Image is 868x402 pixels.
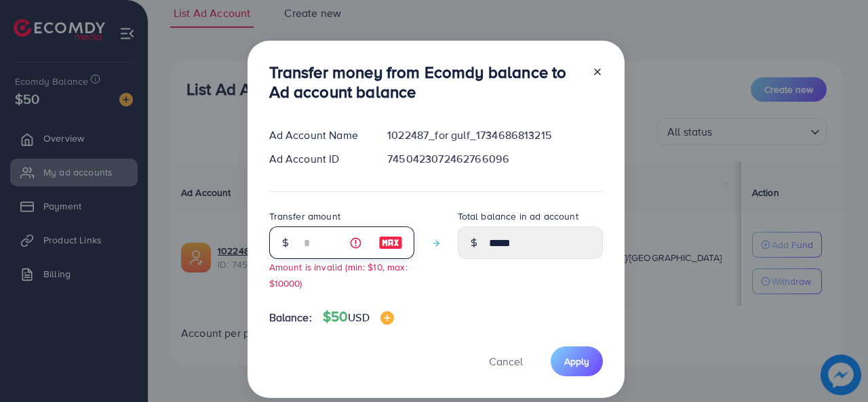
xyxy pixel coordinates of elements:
[269,260,408,289] small: Amount is invalid (min: $10, max: $10000)
[269,310,312,325] span: Balance:
[258,127,377,143] div: Ad Account Name
[269,62,581,102] h3: Transfer money from Ecomdy balance to Ad account balance
[323,308,394,325] h4: $50
[551,346,603,376] button: Apply
[376,151,613,167] div: 7450423072462766096
[348,310,369,325] span: USD
[269,209,340,223] label: Transfer amount
[376,127,613,143] div: 1022487_for gulf_1734686813215
[458,209,578,223] label: Total balance in ad account
[564,355,589,368] span: Apply
[258,151,377,167] div: Ad Account ID
[472,346,540,376] button: Cancel
[378,235,403,251] img: image
[489,354,523,369] span: Cancel
[380,311,394,325] img: image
